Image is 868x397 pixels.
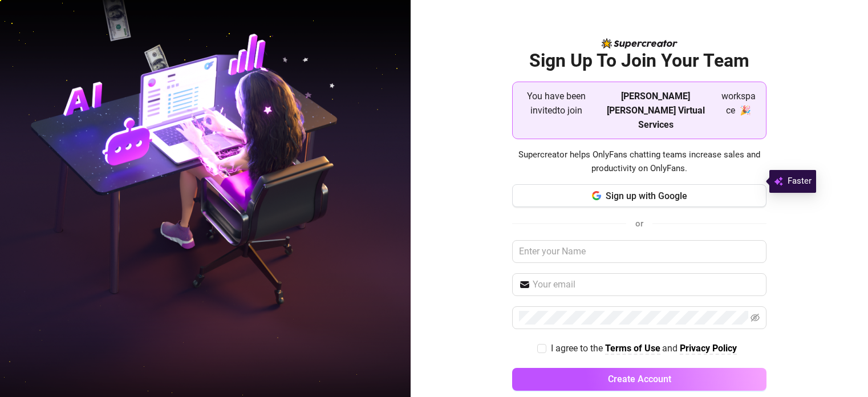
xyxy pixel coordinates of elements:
img: logo-BBDzfeDw.svg [602,38,678,48]
img: svg%3e [774,175,783,188]
span: and [662,343,680,354]
a: Terms of Use [605,343,660,355]
button: Sign up with Google [512,184,766,207]
span: I agree to the [551,343,605,354]
span: eye-invisible [751,313,760,322]
button: Create Account [512,368,766,391]
span: workspace 🎉 [721,89,757,132]
input: Your email [533,278,760,291]
h2: Sign Up To Join Your Team [512,49,766,72]
a: Privacy Policy [680,343,737,355]
span: You have been invited to join [522,89,590,132]
span: Create Account [608,374,671,384]
strong: [PERSON_NAME] [PERSON_NAME] Virtual Services [607,91,705,130]
span: Sign up with Google [606,191,687,201]
strong: Terms of Use [605,343,660,354]
span: Faster [788,175,812,188]
span: or [635,218,643,229]
input: Enter your Name [512,240,766,263]
strong: Privacy Policy [680,343,737,354]
span: Supercreator helps OnlyFans chatting teams increase sales and productivity on OnlyFans. [512,148,766,175]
